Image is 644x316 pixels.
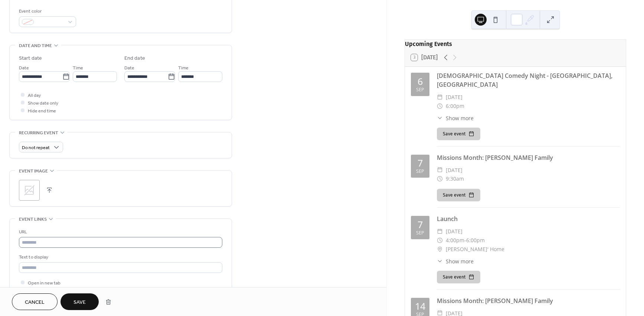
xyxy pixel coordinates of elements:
[73,64,83,72] span: Time
[124,64,134,72] span: Date
[19,55,42,62] div: Start date
[437,236,443,245] div: ​
[19,228,221,236] div: URL
[437,128,480,140] button: Save event
[418,77,423,86] div: 6
[437,271,480,283] button: Save event
[12,293,58,310] button: Cancel
[124,55,145,62] div: End date
[446,227,462,236] span: [DATE]
[28,99,58,107] span: Show date only
[464,236,466,245] span: -
[25,299,45,306] span: Cancel
[446,166,462,175] span: [DATE]
[405,40,626,49] div: Upcoming Events
[437,153,620,162] div: Missions Month: [PERSON_NAME] Family
[28,92,41,99] span: All day
[446,93,462,102] span: [DATE]
[437,93,443,102] div: ​
[178,64,189,72] span: Time
[28,107,56,115] span: Hide end time
[437,174,443,183] div: ​
[446,174,464,183] span: 9:30am
[416,88,424,92] div: Sep
[416,231,424,236] div: Sep
[19,167,48,175] span: Event image
[437,71,620,89] div: [DEMOGRAPHIC_DATA] Comedy Night - [GEOGRAPHIC_DATA], [GEOGRAPHIC_DATA]
[416,169,424,174] div: Sep
[415,302,425,311] div: 14
[437,114,443,122] div: ​
[437,189,480,201] button: Save event
[19,215,47,223] span: Event links
[28,279,61,287] span: Open in new tab
[22,144,50,152] span: Do not repeat
[437,166,443,175] div: ​
[437,114,474,122] button: ​Show more
[437,296,620,305] div: Missions Month: [PERSON_NAME] Family
[19,180,40,201] div: ;
[446,245,504,254] span: [PERSON_NAME]' Home
[418,220,423,229] div: 7
[19,129,58,137] span: Recurring event
[446,102,464,111] span: 6:00pm
[437,214,620,223] div: Launch
[61,293,99,310] button: Save
[437,245,443,254] div: ​
[446,236,464,245] span: 4:00pm
[437,257,443,265] div: ​
[437,102,443,111] div: ​
[446,114,474,122] span: Show more
[437,257,474,265] button: ​Show more
[19,7,75,15] div: Event color
[466,236,485,245] span: 6:00pm
[446,257,474,265] span: Show more
[19,253,221,261] div: Text to display
[19,64,29,72] span: Date
[73,299,86,306] span: Save
[437,227,443,236] div: ​
[418,158,423,168] div: 7
[19,42,52,50] span: Date and time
